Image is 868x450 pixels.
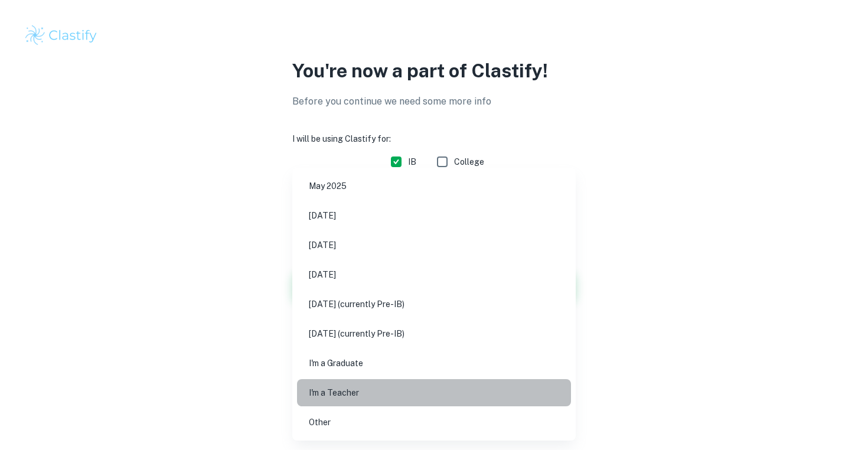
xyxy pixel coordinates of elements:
li: [DATE] (currently Pre-IB) [297,291,571,318]
li: May 2025 [297,172,571,200]
li: I'm a Graduate [297,350,571,377]
li: I'm a Teacher [297,379,571,406]
li: Other [297,409,571,436]
li: [DATE] (currently Pre-IB) [297,320,571,347]
li: [DATE] [297,202,571,229]
li: [DATE] [297,261,571,288]
li: [DATE] [297,231,571,259]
